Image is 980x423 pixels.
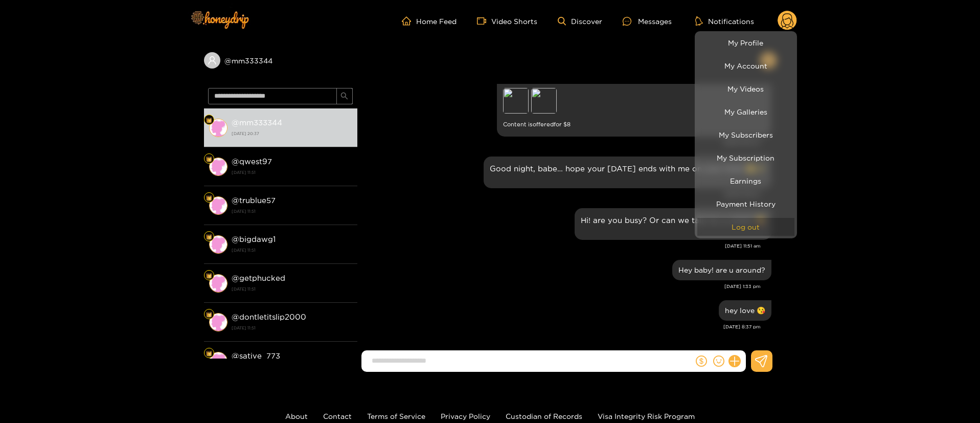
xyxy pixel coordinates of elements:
a: My Subscription [697,149,794,167]
button: Log out [697,218,794,236]
a: My Account [697,57,794,75]
a: Payment History [697,195,794,213]
a: My Profile [697,34,794,52]
a: My Subscribers [697,126,794,144]
a: My Videos [697,80,794,98]
a: Earnings [697,172,794,190]
a: My Galleries [697,103,794,121]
